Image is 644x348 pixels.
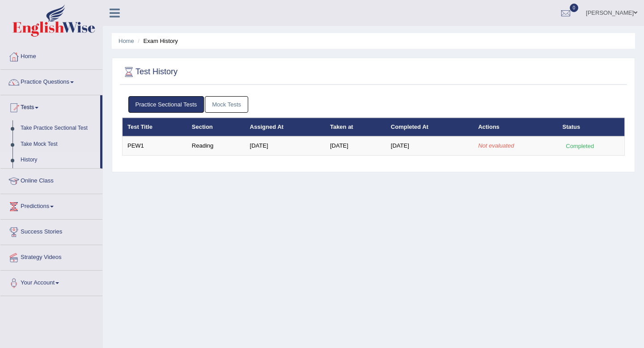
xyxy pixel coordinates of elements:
[0,271,102,293] a: Your Account
[558,118,625,136] th: Status
[245,136,325,155] td: [DATE]
[122,65,178,79] h2: Test History
[563,141,597,151] div: Completed
[17,152,100,168] a: History
[245,118,325,136] th: Assigned At
[0,95,100,118] a: Tests
[386,118,473,136] th: Completed At
[187,136,245,155] td: Reading
[17,120,100,136] a: Take Practice Sectional Test
[325,118,386,136] th: Taken at
[123,136,187,155] td: PEW1
[0,194,102,216] a: Predictions
[0,169,102,191] a: Online Class
[205,96,248,113] a: Mock Tests
[478,142,514,149] em: Not evaluated
[325,136,386,155] td: [DATE]
[17,136,100,153] a: Take Mock Test
[570,4,579,12] span: 0
[0,220,102,242] a: Success Stories
[386,136,473,155] td: [DATE]
[136,37,178,45] li: Exam History
[473,118,557,136] th: Actions
[0,70,102,92] a: Practice Questions
[0,245,102,267] a: Strategy Videos
[123,118,187,136] th: Test Title
[119,38,134,44] a: Home
[187,118,245,136] th: Section
[128,96,204,113] a: Practice Sectional Tests
[0,44,102,67] a: Home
